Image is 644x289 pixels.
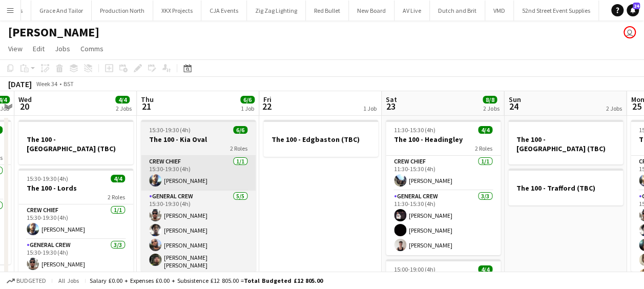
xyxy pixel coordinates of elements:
button: XKX Projects [153,1,201,20]
span: Week 34 [34,80,59,88]
app-user-avatar: Dominic Riley [624,26,636,38]
a: View [4,42,27,55]
span: 24 [633,3,640,9]
div: [DATE] [8,79,32,89]
div: BST [64,80,74,88]
span: Budgeted [16,277,46,284]
button: Dutch and Brit [430,1,485,20]
a: 24 [627,4,639,16]
button: 52nd Street Event Supplies [514,1,599,20]
button: Budgeted [5,275,48,286]
span: Comms [80,44,103,53]
button: AV Live [394,1,430,20]
a: Edit [29,42,49,55]
span: Jobs [55,44,70,53]
span: View [8,44,23,53]
button: VMD [485,1,514,20]
button: Grace And Tailor [31,1,92,20]
button: Red Bullet [306,1,349,20]
a: Jobs [51,42,74,55]
button: Vive [599,1,627,20]
h1: [PERSON_NAME] [8,25,99,40]
span: All jobs [56,277,81,284]
span: Total Budgeted £12 805.00 [244,277,323,284]
a: Comms [76,42,108,55]
button: Production North [92,1,153,20]
button: Zig Zag Lighting [247,1,306,20]
button: CJA Events [201,1,247,20]
div: Salary £0.00 + Expenses £0.00 + Subsistence £12 805.00 = [90,277,323,284]
span: Edit [33,44,45,53]
button: New Board [349,1,394,20]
